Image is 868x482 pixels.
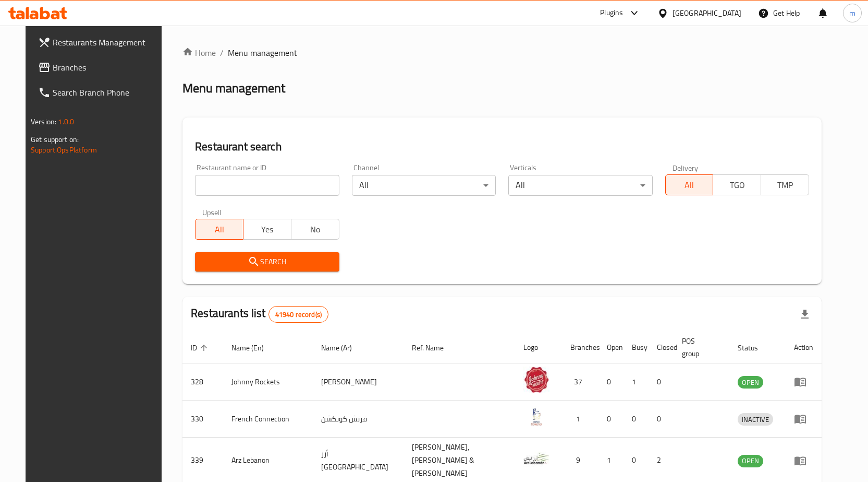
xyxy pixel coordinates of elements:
[765,178,805,193] span: TMP
[352,175,496,196] div: All
[717,178,757,193] span: TGO
[231,342,277,354] span: Name (En)
[321,342,365,354] span: Name (Ar)
[523,445,549,472] img: Arz Lebanon
[713,174,761,195] button: TGO
[269,310,328,320] span: 41940 record(s)
[738,413,773,426] div: INACTIVE
[53,36,162,49] span: Restaurants Management
[598,401,624,438] td: 0
[243,219,291,240] button: Yes
[30,55,170,80] a: Branches
[738,455,763,467] span: OPEN
[195,139,809,155] h2: Restaurant search
[738,455,763,467] div: OPEN
[562,363,598,401] td: 37
[200,222,239,237] span: All
[523,367,549,393] img: Johnny Rockets
[53,61,162,74] span: Branches
[223,401,313,438] td: French Connection
[58,115,74,128] span: 1.0.0
[182,363,223,401] td: 328
[182,46,822,59] nav: breadcrumb
[738,414,773,426] span: INACTIVE
[649,401,674,438] td: 0
[794,454,813,467] div: Menu
[313,363,404,401] td: [PERSON_NAME]
[794,375,813,388] div: Menu
[738,377,763,389] span: OPEN
[31,133,79,146] span: Get support on:
[792,302,817,327] div: Export file
[182,401,223,438] td: 330
[228,46,297,59] span: Menu management
[508,175,652,196] div: All
[598,363,624,401] td: 0
[562,332,598,363] th: Branches
[794,413,813,425] div: Menu
[182,46,216,59] a: Home
[624,363,649,401] td: 1
[849,7,855,19] span: m
[598,332,624,363] th: Open
[223,363,313,401] td: Johnny Rockets
[30,30,170,55] a: Restaurants Management
[515,332,562,363] th: Logo
[649,363,674,401] td: 0
[523,404,549,430] img: French Connection
[786,332,822,363] th: Action
[296,222,335,237] span: No
[182,80,285,97] h2: Menu management
[220,46,224,59] li: /
[291,219,339,240] button: No
[624,332,649,363] th: Busy
[268,306,328,323] div: Total records count
[248,222,287,237] span: Yes
[313,401,404,438] td: فرنش كونكشن
[673,7,741,19] div: [GEOGRAPHIC_DATA]
[665,174,714,195] button: All
[562,401,598,438] td: 1
[738,342,772,354] span: Status
[31,143,97,157] a: Support.OpsPlatform
[195,252,339,272] button: Search
[624,401,649,438] td: 0
[195,175,339,196] input: Search for restaurant name or ID..
[30,80,170,105] a: Search Branch Phone
[31,115,56,128] span: Version:
[412,342,457,354] span: Ref. Name
[673,164,699,171] label: Delivery
[670,178,710,193] span: All
[202,208,222,216] label: Upsell
[761,174,809,195] button: TMP
[682,335,717,360] span: POS group
[649,332,674,363] th: Closed
[195,219,243,240] button: All
[203,255,331,268] span: Search
[600,7,623,19] div: Plugins
[53,86,162,99] span: Search Branch Phone
[191,342,211,354] span: ID
[191,305,328,323] h2: Restaurants list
